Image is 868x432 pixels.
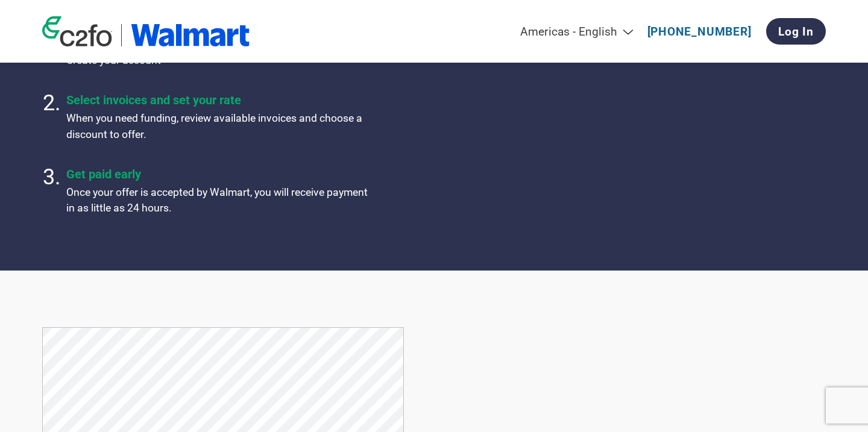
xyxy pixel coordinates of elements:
a: [PHONE_NUMBER] [647,25,752,39]
img: c2fo logo [42,16,112,46]
img: Walmart [131,24,250,46]
h4: Get paid early [66,167,368,181]
p: When you need funding, review available invoices and choose a discount to offer. [66,110,368,142]
h4: Select invoices and set your rate [66,93,368,107]
a: Log In [766,18,826,45]
p: Once your offer is accepted by Walmart, you will receive payment in as little as 24 hours. [66,184,368,216]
